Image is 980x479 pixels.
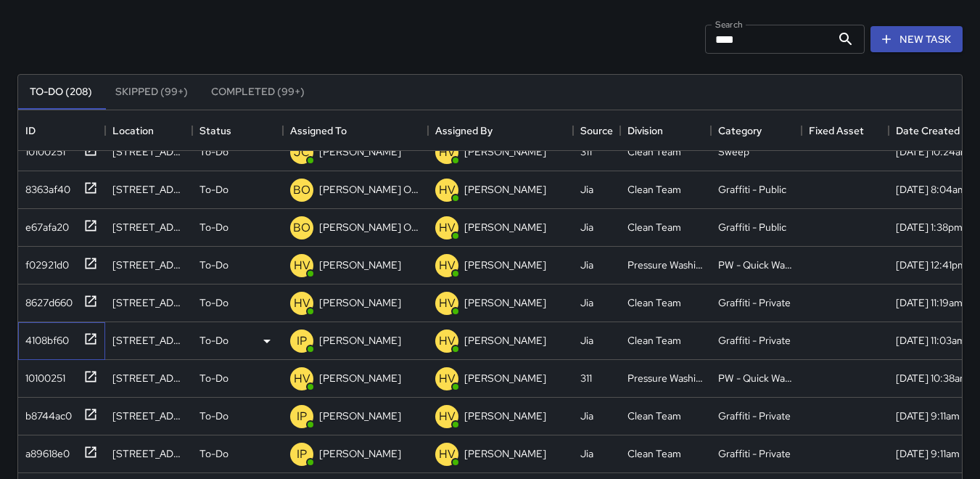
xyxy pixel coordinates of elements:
[718,371,794,385] div: PW - Quick Wash
[718,220,786,234] div: Graffiti - Public
[439,332,456,350] p: HV
[297,332,307,350] p: IP
[627,220,681,234] div: Clean Team
[199,75,316,110] button: Completed (99+)
[192,110,283,151] div: Status
[580,409,593,423] div: Jia
[464,371,546,385] p: [PERSON_NAME]
[112,446,185,461] div: 495 Minna Street
[802,110,889,151] div: Fixed Asset
[439,370,456,388] p: HV
[464,220,546,234] p: [PERSON_NAME]
[435,110,493,151] div: Assigned By
[439,181,456,199] p: HV
[112,295,185,310] div: 925 Market Street
[580,258,593,272] div: Jia
[428,110,573,151] div: Assigned By
[294,257,310,274] p: HV
[718,333,791,348] div: Graffiti - Private
[199,446,228,461] p: To-Do
[104,75,199,110] button: Skipped (99+)
[199,182,228,197] p: To-Do
[293,181,310,199] p: BO
[627,371,704,385] div: Pressure Washing
[439,408,456,425] p: HV
[439,219,456,237] p: HV
[20,176,70,197] div: 8363af40
[319,446,401,461] p: [PERSON_NAME]
[199,409,228,423] p: To-Do
[580,446,593,461] div: Jia
[20,441,70,461] div: a89618e0
[199,110,231,151] div: Status
[809,110,864,151] div: Fixed Asset
[297,408,307,425] p: IP
[580,371,592,385] div: 311
[718,182,786,197] div: Graffiti - Public
[718,446,791,461] div: Graffiti - Private
[25,110,36,151] div: ID
[283,110,428,151] div: Assigned To
[580,295,593,310] div: Jia
[20,365,65,385] div: 10100251
[290,110,347,151] div: Assigned To
[580,110,613,151] div: Source
[319,295,401,310] p: [PERSON_NAME]
[573,110,620,151] div: Source
[627,258,704,272] div: Pressure Washing
[580,220,593,234] div: Jia
[112,220,185,234] div: 1420 Mission Street
[718,110,762,151] div: Category
[294,144,310,161] p: JC
[319,409,401,423] p: [PERSON_NAME]
[105,110,192,151] div: Location
[199,258,228,272] p: To-Do
[711,110,802,151] div: Category
[580,144,592,159] div: 311
[627,409,681,423] div: Clean Team
[319,182,421,197] p: [PERSON_NAME] Overall
[464,258,546,272] p: [PERSON_NAME]
[627,295,681,310] div: Clean Team
[464,182,546,197] p: [PERSON_NAME]
[319,220,421,234] p: [PERSON_NAME] Overall
[627,182,681,197] div: Clean Team
[439,257,456,274] p: HV
[20,252,69,272] div: f02921d0
[199,220,228,234] p: To-Do
[293,219,310,237] p: BO
[18,75,104,110] button: To-Do (208)
[464,144,546,159] p: [PERSON_NAME]
[297,446,307,463] p: IP
[439,446,456,463] p: HV
[627,446,681,461] div: Clean Team
[896,110,960,151] div: Date Created
[319,258,401,272] p: [PERSON_NAME]
[718,144,749,159] div: Sweep
[199,295,228,310] p: To-Do
[112,110,154,151] div: Location
[464,295,546,310] p: [PERSON_NAME]
[20,290,73,310] div: 8627d660
[20,214,69,234] div: e67afa20
[718,409,791,423] div: Graffiti - Private
[112,144,185,159] div: 423 Clementina Street
[620,110,711,151] div: Division
[627,333,681,348] div: Clean Team
[199,333,228,348] p: To-Do
[112,182,185,197] div: 1400 Mission Street
[439,144,456,161] p: HV
[294,295,310,312] p: HV
[319,333,401,348] p: [PERSON_NAME]
[464,409,546,423] p: [PERSON_NAME]
[627,110,663,151] div: Division
[464,446,546,461] p: [PERSON_NAME]
[715,18,743,30] label: Search
[18,110,105,151] div: ID
[464,333,546,348] p: [PERSON_NAME]
[199,144,228,159] p: To-Do
[20,403,72,423] div: b8744ac0
[870,26,963,53] button: New Task
[294,370,310,388] p: HV
[112,333,185,348] div: 1231 Market Street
